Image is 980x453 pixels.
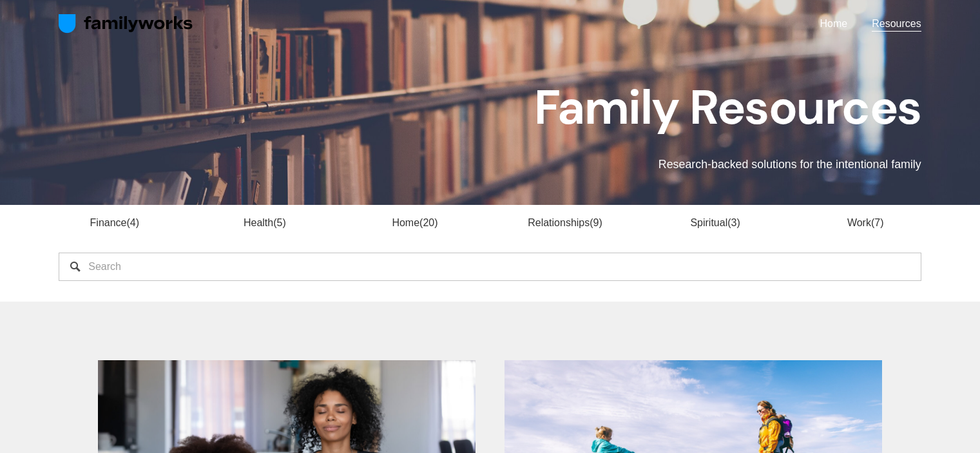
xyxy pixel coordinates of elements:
input: Search [59,253,921,281]
a: Resources [872,15,921,33]
a: Home20 [392,217,437,228]
a: Relationships9 [528,217,602,228]
a: Work7 [847,217,884,228]
h1: Family Resources [274,81,921,135]
span: 9 [590,217,602,228]
a: Health5 [244,217,286,228]
span: 20 [419,217,437,228]
img: FamilyWorks [59,14,193,34]
p: Research-backed solutions for the intentional family [274,156,921,173]
span: 5 [273,217,286,228]
span: 7 [871,217,884,228]
a: Spiritual3 [690,217,740,228]
a: Finance4 [90,217,139,228]
span: 3 [727,217,740,228]
a: Home [820,15,848,33]
span: 4 [126,217,139,228]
